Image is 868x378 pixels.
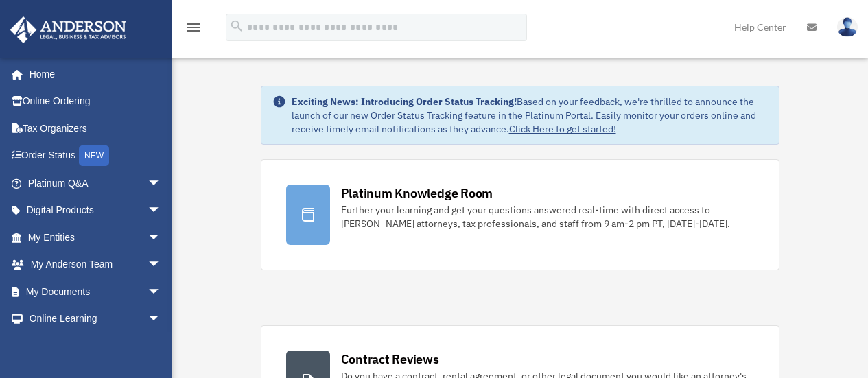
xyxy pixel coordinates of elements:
[10,224,182,251] a: My Entitiesarrow_drop_down
[509,123,616,135] a: Click Here to get started!
[10,197,182,224] a: Digital Productsarrow_drop_down
[292,95,768,136] div: Based on your feedback, we're thrilled to announce the launch of our new Order Status Tracking fe...
[10,169,182,197] a: Platinum Q&Aarrow_drop_down
[10,115,182,142] a: Tax Organizers
[292,95,517,108] strong: Exciting News: Introducing Order Status Tracking!
[148,224,175,252] span: arrow_drop_down
[185,19,202,36] i: menu
[10,142,182,170] a: Order StatusNEW
[148,251,175,279] span: arrow_drop_down
[837,17,858,37] img: User Pic
[10,88,182,115] a: Online Ordering
[148,197,175,225] span: arrow_drop_down
[148,278,175,306] span: arrow_drop_down
[261,159,779,270] a: Platinum Knowledge Room Further your learning and get your questions answered real-time with dire...
[79,145,109,166] div: NEW
[229,19,244,34] i: search
[341,203,754,231] div: Further your learning and get your questions answered real-time with direct access to [PERSON_NAM...
[10,278,182,305] a: My Documentsarrow_drop_down
[185,24,202,36] a: menu
[10,305,182,333] a: Online Learningarrow_drop_down
[341,185,493,202] div: Platinum Knowledge Room
[148,169,175,198] span: arrow_drop_down
[6,16,130,43] img: Anderson Advisors Platinum Portal
[148,305,175,333] span: arrow_drop_down
[10,60,175,88] a: Home
[10,251,182,279] a: My Anderson Teamarrow_drop_down
[341,351,439,368] div: Contract Reviews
